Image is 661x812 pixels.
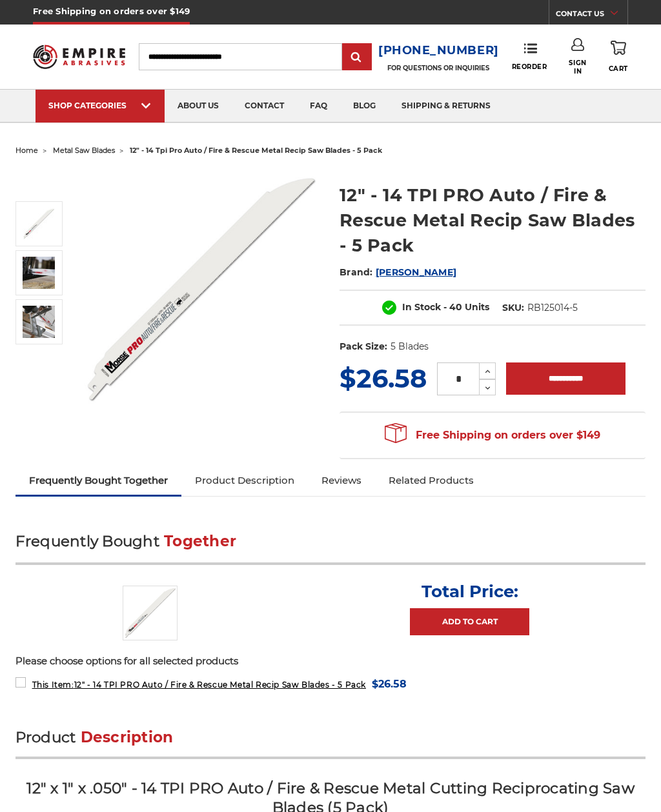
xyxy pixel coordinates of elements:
p: Please choose options for all selected products [15,654,646,669]
a: [PERSON_NAME] [376,266,456,278]
span: 12" - 14 tpi pro auto / fire & rescue metal recip saw blades - 5 pack [130,146,382,155]
span: Product [15,728,76,746]
a: [PHONE_NUMBER] [378,41,499,60]
p: FOR QUESTIONS OR INQUIRIES [378,64,499,72]
div: SHOP CATEGORIES [48,101,152,110]
a: Cart [609,38,628,75]
span: Description [81,728,174,746]
img: Empire Abrasives [33,39,125,75]
span: Frequently Bought [15,532,159,550]
a: Product Description [181,466,308,495]
span: Cart [609,64,628,73]
a: blog [340,90,389,123]
a: contact [232,90,297,123]
img: 12" - 14 TPI PRO Auto / Fire & Rescue Metal Recip Saw Blades - 5 Pack [23,257,55,289]
a: faq [297,90,340,123]
a: shipping & returns [389,90,503,123]
span: Brand: [340,266,373,278]
h1: 12" - 14 TPI PRO Auto / Fire & Rescue Metal Recip Saw Blades - 5 Pack [340,183,646,258]
dd: RB125014-5 [527,301,578,315]
input: Submit [344,45,370,70]
a: metal saw blades [53,146,115,155]
span: Units [465,301,489,313]
span: Together [164,532,236,550]
dt: Pack Size: [340,340,387,353]
p: Total Price: [422,581,518,602]
span: - [443,301,447,313]
span: In Stock [402,301,441,313]
a: about us [165,90,232,123]
a: Reorder [512,43,547,70]
dd: 5 Blades [391,340,429,353]
img: Morse PRO 12 inch 14 TPI auto, fire and rescue reciprocating saw blade, bi-metal construction for... [123,586,178,640]
span: Sign In [564,59,591,75]
span: $26.58 [340,362,427,394]
a: Add to Cart [410,608,529,635]
a: CONTACT US [556,6,627,25]
span: $26.58 [372,675,407,693]
a: Reviews [308,466,375,495]
a: home [15,146,38,155]
img: 12" - 14 TPI PRO Auto / Fire & Rescue Metal Recip Saw Blades - 5 Pack [23,306,55,338]
strong: This Item: [32,680,74,689]
dt: SKU: [502,301,524,315]
img: Morse PRO 12 inch 14 TPI auto, fire and rescue reciprocating saw blade, bi-metal construction for... [23,208,55,240]
span: 12" - 14 TPI PRO Auto / Fire & Rescue Metal Recip Saw Blades - 5 Pack [32,680,366,689]
span: 40 [449,301,462,313]
span: Free Shipping on orders over $149 [385,422,600,448]
a: Related Products [375,466,487,495]
a: Frequently Bought Together [15,466,181,495]
span: Reorder [512,63,547,71]
img: Morse PRO 12 inch 14 TPI auto, fire and rescue reciprocating saw blade, bi-metal construction for... [81,169,321,410]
